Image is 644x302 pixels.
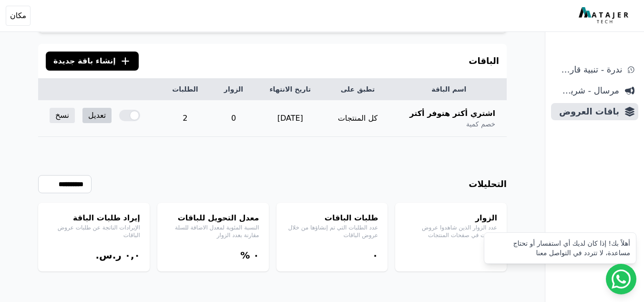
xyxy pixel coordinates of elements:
span: مرسال - شريط دعاية [555,84,619,97]
th: اسم الباقة [391,79,507,100]
span: % [240,250,250,261]
button: مكان [6,6,31,26]
th: تاريخ الانتهاء [256,79,324,100]
span: اشتري أكتر هتوفر أكتر [409,108,495,119]
h4: معدل التحويل للباقات [167,212,259,224]
td: [DATE] [256,100,324,137]
h3: الباقات [469,54,499,68]
img: MatajerTech Logo [579,7,631,24]
h3: التحليلات [469,177,507,191]
bdi: ۰ [253,250,259,261]
p: الإيرادات الناتجة عن طلبات عروض الباقات [48,224,140,239]
span: خصم كمية [466,119,495,129]
span: باقات العروض [555,105,619,118]
div: أهلاً بك! إذا كان لديك أي استفسار أو تحتاج مساعدة، لا تتردد في التواصل معنا [490,239,630,258]
span: ندرة - تنبية قارب علي النفاذ [555,63,622,76]
a: نسخ [50,108,75,123]
th: الطلبات [159,79,211,100]
a: تعديل [82,108,112,123]
td: 0 [211,100,256,137]
p: عدد الطلبات التي تم إنشاؤها من خلال عروض الباقات [286,224,378,239]
h4: إيراد طلبات الباقة [48,212,140,224]
div: ۰ [286,249,378,262]
p: النسبة المئوية لمعدل الاضافة للسلة مقارنة بعدد الزوار [167,224,259,239]
th: الزوار [211,79,256,100]
button: إنشاء باقة جديدة [46,52,139,71]
span: مكان [10,10,26,21]
p: عدد الزوار الذين شاهدوا عروض الباقات في صفحات المنتجات [405,224,497,239]
h4: الزوار [405,212,497,224]
bdi: ۰,۰ [125,250,140,261]
span: إنشاء باقة جديدة [53,55,116,67]
span: ر.س. [95,250,121,261]
div: ۰ [405,249,497,262]
td: كل المنتجات [325,100,391,137]
td: 2 [159,100,211,137]
th: تطبق على [325,79,391,100]
h4: طلبات الباقات [286,212,378,224]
